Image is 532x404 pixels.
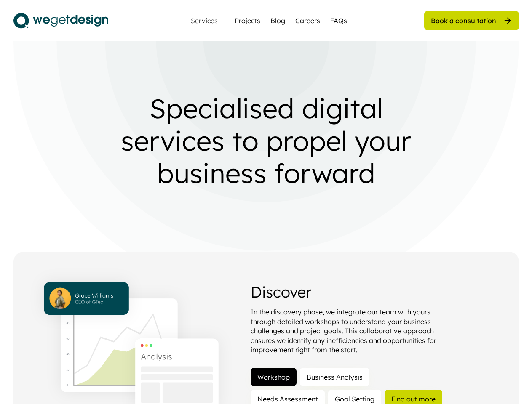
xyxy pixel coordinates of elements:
[187,17,221,24] div: Services
[251,307,449,354] div: In the discovery phase, we integrate our team with yours through detailed workshops to understand...
[295,16,320,26] a: Careers
[300,368,369,386] button: Business Analysis
[13,10,108,31] img: logo.svg
[431,16,496,25] div: Book a consultation
[98,92,435,189] div: Specialised digital services to propel your business forward
[235,16,260,26] a: Projects
[330,16,347,26] a: FAQs
[251,284,449,300] div: Discover
[270,16,285,26] a: Blog
[251,368,297,386] button: Workshop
